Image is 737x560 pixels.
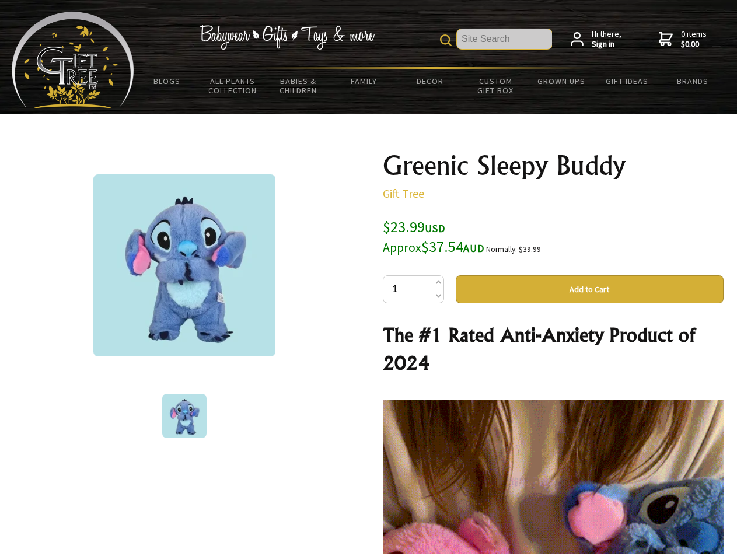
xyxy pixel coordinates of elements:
[383,240,421,256] small: Approx
[592,29,621,50] span: Hi there,
[660,69,726,93] a: Brands
[200,25,375,50] img: Babywear - Gifts - Toys & more
[528,69,594,93] a: Grown Ups
[134,69,200,93] a: BLOGS
[592,39,621,50] strong: Sign in
[425,222,445,235] span: USD
[571,29,621,50] a: Hi there,Sign in
[383,217,484,256] span: $23.99 $37.54
[463,242,484,255] span: AUD
[456,275,724,303] button: Add to Cart
[486,244,541,254] small: Normally: $39.99
[681,29,707,50] span: 0 items
[440,34,452,46] img: product search
[463,69,529,103] a: Custom Gift Box
[93,174,275,356] img: Greenic Sleepy Buddy
[12,12,134,108] img: Babyware - Gifts - Toys and more...
[266,69,331,103] a: Babies & Children
[162,394,207,438] img: Greenic Sleepy Buddy
[383,186,424,201] a: Gift Tree
[457,29,552,49] input: Site Search
[383,323,695,374] strong: The #1 Rated Anti-Anxiety Product of 2024
[681,39,707,50] strong: $0.00
[397,69,463,93] a: Decor
[200,69,266,103] a: All Plants Collection
[659,29,707,50] a: 0 items$0.00
[331,69,397,93] a: Family
[383,152,724,180] h1: Greenic Sleepy Buddy
[594,69,660,93] a: Gift Ideas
